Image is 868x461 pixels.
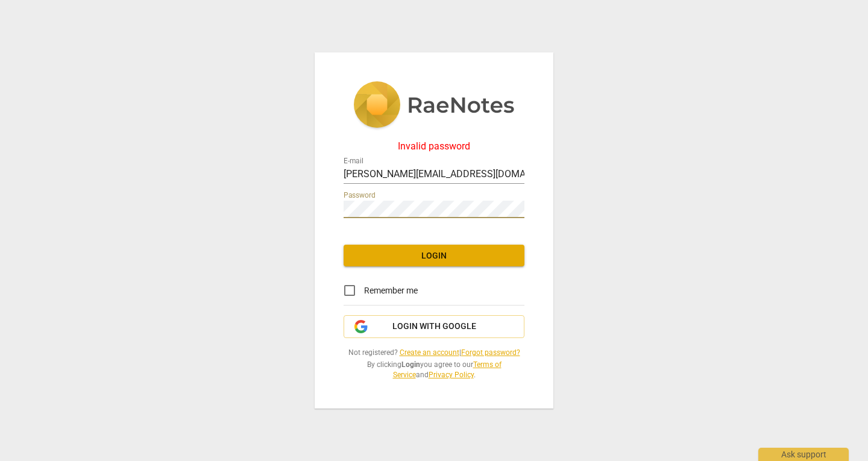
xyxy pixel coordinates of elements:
[400,348,459,357] a: Create an account
[364,284,418,297] span: Remember me
[758,448,849,461] div: Ask support
[401,360,420,369] b: Login
[353,250,515,262] span: Login
[353,81,515,131] img: 5ac2273c67554f335776073100b6d88f.svg
[344,348,524,358] span: Not registered? |
[344,192,376,199] label: Password
[344,360,524,380] span: By clicking you agree to our and .
[344,141,524,152] div: Invalid password
[344,158,363,165] label: E-mail
[429,371,474,379] a: Privacy Policy
[344,315,524,338] button: Login with Google
[393,360,502,379] a: Terms of Service
[344,245,524,266] button: Login
[461,348,520,357] a: Forgot password?
[392,321,476,333] span: Login with Google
